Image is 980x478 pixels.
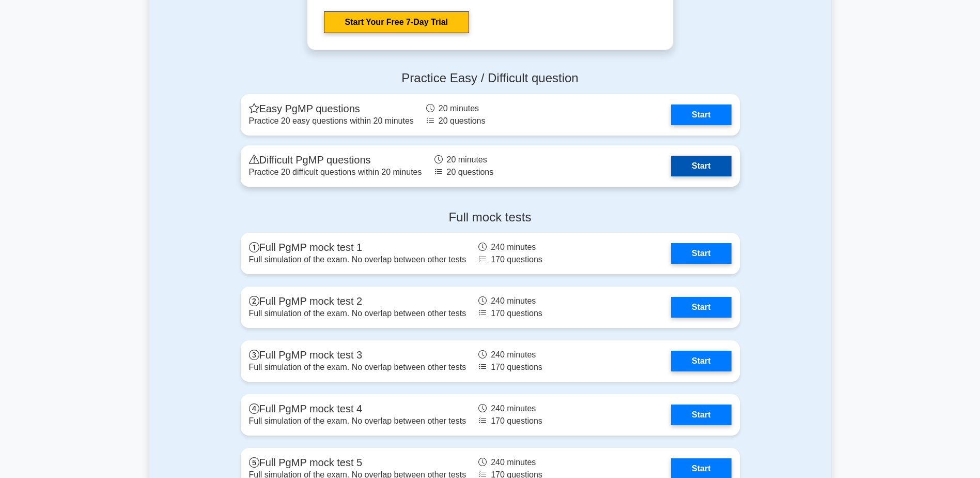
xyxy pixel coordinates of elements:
a: Start [671,351,731,371]
a: Start [671,405,731,425]
a: Start [671,104,731,125]
a: Start [671,156,731,176]
a: Start [671,297,731,318]
h4: Full mock tests [241,210,740,225]
h4: Practice Easy / Difficult question [241,71,740,86]
a: Start Your Free 7-Day Trial [324,11,469,33]
a: Start [671,243,731,264]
